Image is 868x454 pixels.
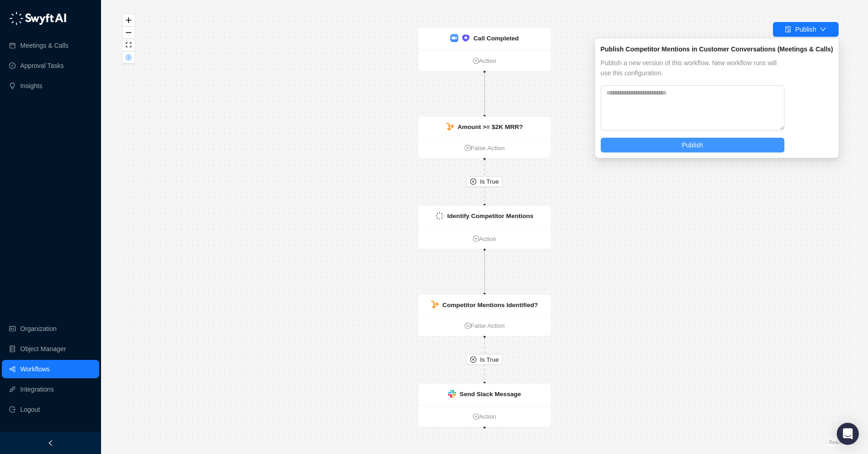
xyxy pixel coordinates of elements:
span: down [820,26,826,33]
img: logo-small-inverted-DW8HDUn_.png [436,212,444,220]
span: Publish a new version of this workflow. New workflow runs will use this configuration. [601,58,784,78]
a: False Action [418,321,551,331]
a: Approval Tasks [20,56,64,75]
span: plus-circle [473,57,479,64]
button: fit view [123,39,135,51]
img: slack-Cn3INd-T.png [448,390,456,398]
span: plus-circle [473,235,479,242]
button: Is True [467,354,502,365]
a: Organization [20,319,56,338]
span: close-circle [470,356,477,363]
a: Insights [20,77,42,95]
div: Competitor Mentions Identified?plus-circleFalse Action [418,294,552,336]
a: Meetings & Calls [20,36,68,55]
button: zoom in [123,14,135,27]
a: Action [418,234,551,243]
a: Workflows [20,360,50,378]
img: ix+ea6nV3o2uKgAAAABJRU5ErkJggg== [462,34,470,42]
button: Is True [467,176,502,187]
span: close-circle [470,179,477,185]
div: Publish Competitor Mentions in Customer Conversations (Meetings & Calls) [601,44,833,54]
span: Is True [480,354,499,364]
strong: Send Slack Message [460,390,521,398]
span: Publish [682,140,703,150]
a: Object Manager [20,340,66,358]
a: React Flow attribution [829,440,852,445]
button: Publish [601,138,784,152]
span: plus-circle [464,145,471,151]
img: zoom-DkfWWZB2.png [450,34,458,42]
span: logout [9,406,16,413]
a: Integrations [20,380,54,398]
span: plus-circle [464,323,471,329]
span: close-circle [126,55,131,60]
div: Identify Competitor Mentionsplus-circleAction [418,205,552,249]
span: plus-circle [473,413,479,420]
div: Send Slack Messageplus-circleAction [418,383,552,427]
strong: Identify Competitor Mentions [447,213,534,220]
div: Open Intercom Messenger [837,423,859,445]
a: False Action [418,143,551,152]
img: logo-05li4sbe.png [9,11,67,25]
span: file-done [785,26,791,33]
strong: Competitor Mentions Identified? [442,301,538,308]
span: Logout [20,400,40,419]
div: Publish [795,24,816,34]
button: close-circle [123,51,135,64]
a: Action [418,412,551,421]
strong: Call Completed [473,34,519,42]
span: left [47,440,54,446]
button: zoom out [123,27,135,39]
button: Publish [773,22,839,37]
strong: Amount >= $2K MRR? [457,123,523,131]
a: Action [418,56,551,65]
span: Is True [480,177,499,186]
div: Call Completedplus-circleAction [418,28,552,72]
div: Amount >= $2K MRR?plus-circleFalse Action [418,116,552,158]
